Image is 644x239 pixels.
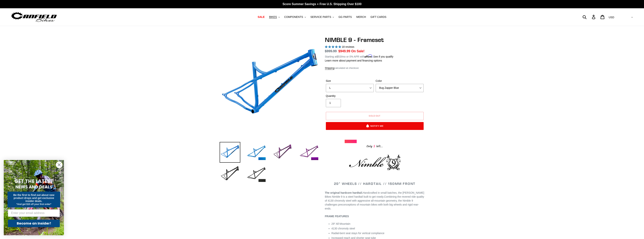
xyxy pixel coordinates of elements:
input: Enter your email address [8,209,60,217]
span: NEWS AND DEALS [15,184,52,190]
a: GIFT CARDS [369,14,388,20]
button: SERVICE PARTS [309,14,336,20]
span: SALE [258,15,265,19]
span: SERVICE PARTS [310,15,331,19]
strong: The original hardcore hardtail. [325,191,363,194]
button: Notify Me [326,122,424,130]
a: GG PARTS [337,14,354,20]
span: Combining the revered ride quality of 4130 chromoly steel with aggressive all-mountain geometry, ... [325,195,424,210]
a: Learn more about payment and financing options [325,59,382,62]
label: Quantity [326,94,374,98]
span: Be the first to find out about new product drops and get exclusive insider deals. [13,193,55,203]
a: MERCH [354,14,368,20]
a: Shipping [325,67,335,70]
span: BIKES [269,15,277,19]
span: 5 [372,144,376,149]
span: $949.99 [338,49,350,53]
span: COMPONENTS [284,15,303,19]
span: GG PARTS [338,15,352,19]
div: calculated at checkout. [325,66,425,70]
div: Only left... [345,143,405,149]
span: GIFT CARDS [370,15,386,19]
h1: NIMBLE 9 - Frameset [325,36,425,43]
img: Canfield Bikes [10,11,57,23]
b: FRAME FEATURES [325,215,349,218]
span: Handcrafted in small batches, the [PERSON_NAME] Bikes Nimble 9 is a steel hardtail built to get r... [325,191,424,198]
label: Size [326,79,374,83]
input: Search [585,13,594,21]
span: GET THE LATEST [14,178,53,185]
button: BIKES [267,14,281,20]
img: Load image into Gallery viewer, NIMBLE 9 - Frameset [246,142,267,163]
span: 4130 chromoly steel [331,227,355,230]
span: Sold out [369,114,381,117]
img: Load image into Gallery viewer, NIMBLE 9 - Frameset [246,164,267,184]
span: $53 [337,55,341,58]
span: Affirm [365,55,372,58]
a: See if you qualify - Learn more about Affirm Financing (opens in modal) [373,55,393,58]
span: 18 reviews [342,45,354,48]
button: Sold out [326,112,424,120]
img: Load image into Gallery viewer, NIMBLE 9 - Frameset [272,142,293,163]
a: SALE [256,14,266,20]
button: Close dialog [56,162,62,168]
span: MERCH [356,15,366,19]
p: Starting at /mo or 0% APR with . [325,54,393,59]
label: Color [376,79,424,83]
span: 4.89 stars [325,45,342,48]
span: *And get $10 off your first order* [16,203,51,206]
img: Load image into Gallery viewer, NIMBLE 9 - Frameset [220,164,240,184]
span: 29″ All Mountain [331,222,350,225]
span: 29" WHEELS // HARDTAIL // 150MM FRONT [334,181,416,186]
span: Radial-bent seat stays for vertical compliance [331,232,385,235]
button: Become an Insider! [8,220,60,227]
img: Load image into Gallery viewer, NIMBLE 9 - Frameset [220,142,240,163]
img: Load image into Gallery viewer, NIMBLE 9 - Frameset [299,142,319,163]
button: COMPONENTS [282,14,308,20]
s: $999.99 [325,49,337,53]
span: On Sale! [351,49,365,54]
